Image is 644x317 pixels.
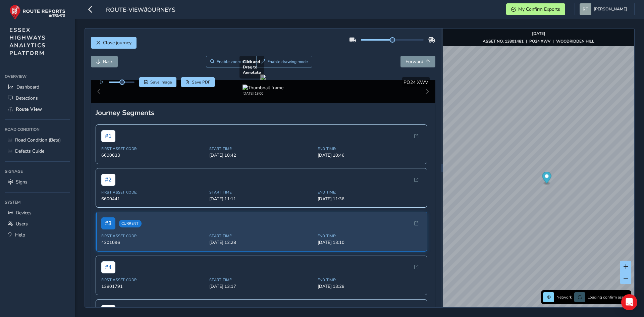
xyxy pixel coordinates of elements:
[101,277,206,282] span: First Asset Code:
[5,218,70,229] a: Users
[15,232,25,238] span: Help
[91,37,137,49] button: Close journey
[101,283,206,289] span: 13801791
[119,220,142,227] span: Current
[406,58,423,65] span: Forward
[209,190,314,195] span: Start Time:
[5,93,70,104] a: Detections
[243,91,283,96] div: [DATE] 13:00
[404,79,428,86] span: PO24 XWV
[318,146,422,151] span: End Time:
[206,56,257,67] button: Zoom
[483,39,524,44] strong: ASSET NO. 13801481
[5,176,70,188] a: Signs
[518,6,560,12] span: My Confirm Exports
[181,77,215,87] button: PDF
[209,233,314,239] span: Start Time:
[580,3,630,15] button: [PERSON_NAME]
[594,3,627,15] span: [PERSON_NAME]
[101,130,115,142] span: # 1
[580,3,591,15] img: diamond-layout
[16,210,32,216] span: Devices
[5,229,70,241] a: Help
[101,174,115,186] span: # 2
[96,108,431,117] div: Journey Segments
[556,295,572,300] span: Network
[318,190,422,195] span: End Time:
[209,146,314,151] span: Start Time:
[5,71,70,82] div: Overview
[5,146,70,157] a: Defects Guide
[101,146,206,151] span: First Asset Code:
[101,190,206,195] span: First Asset Code:
[209,240,314,246] span: [DATE] 12:28
[5,82,70,93] a: Dashboard
[209,196,314,202] span: [DATE] 11:11
[16,179,28,185] span: Signs
[209,277,314,282] span: Start Time:
[318,277,422,282] span: End Time:
[532,31,545,36] strong: [DATE]
[101,217,115,229] span: # 3
[529,39,550,44] strong: PO24 XWV
[106,6,175,15] span: route-view/journeys
[139,77,176,87] button: Save
[103,58,113,65] span: Back
[101,261,115,273] span: # 4
[5,135,70,146] a: Road Condition (Beta)
[103,40,131,46] span: Close journey
[256,56,312,67] button: Draw
[318,152,422,158] span: [DATE] 10:46
[101,196,206,202] span: 6600441
[556,39,594,44] strong: WOODRIDDEN HILL
[150,80,172,85] span: Save image
[5,207,70,218] a: Devices
[101,152,206,158] span: 6600033
[9,26,46,57] span: ESSEX HIGHWAYS ANALYTICS PLATFORM
[267,59,308,64] span: Enable drawing mode
[243,85,283,91] img: Thumbnail frame
[209,152,314,158] span: [DATE] 10:42
[217,59,252,64] span: Enable zoom mode
[209,283,314,289] span: [DATE] 13:17
[15,148,44,154] span: Defects Guide
[5,104,70,115] a: Route View
[16,221,28,227] span: Users
[621,294,637,310] div: Open Intercom Messenger
[101,233,206,239] span: First Asset Code:
[318,240,422,246] span: [DATE] 13:10
[101,240,206,246] span: 4201096
[318,233,422,239] span: End Time:
[5,166,70,176] div: Signage
[91,56,118,67] button: Back
[588,295,629,300] span: Loading confirm assets
[5,124,70,135] div: Road Condition
[16,106,42,112] span: Route View
[542,172,551,186] div: Map marker
[483,39,594,44] div: | |
[318,283,422,289] span: [DATE] 13:28
[506,3,565,15] button: My Confirm Exports
[15,137,61,143] span: Road Condition (Beta)
[5,197,70,207] div: System
[16,95,38,101] span: Detections
[16,84,39,90] span: Dashboard
[192,80,210,85] span: Save PDF
[9,5,65,20] img: rr logo
[101,305,115,317] span: # 5
[400,56,435,67] button: Forward
[318,196,422,202] span: [DATE] 11:36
